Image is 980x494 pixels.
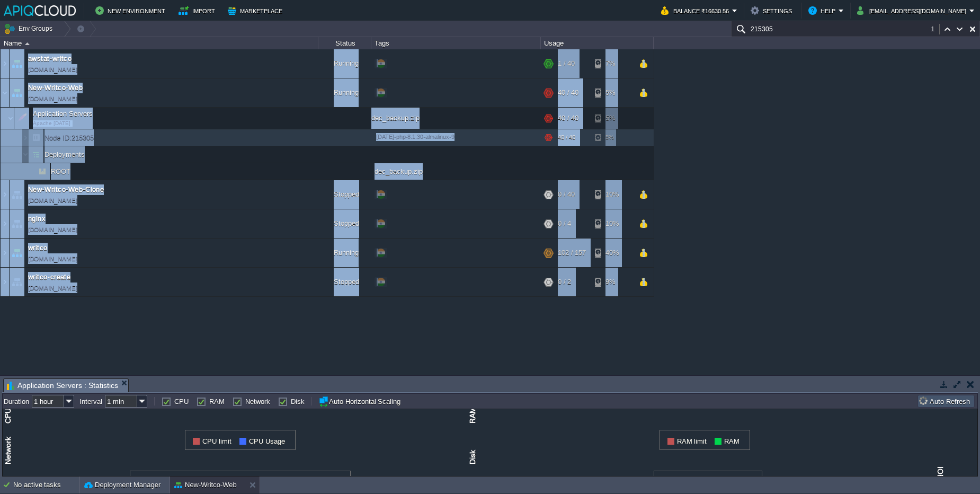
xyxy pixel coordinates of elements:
[318,396,404,407] button: Auto Horizontal Scaling
[541,37,653,49] div: Usage
[595,180,629,209] div: 10%
[318,209,371,238] div: Stopped
[1,78,9,107] img: AMDAwAAAACH5BAEAAAAALAAAAAABAAEAAAICRAEAOw==
[50,167,72,176] a: ROOT
[22,146,29,163] img: AMDAwAAAACH5BAEAAAAALAAAAAABAAEAAAICRAEAOw==
[28,224,77,235] a: [DOMAIN_NAME]
[29,146,43,163] img: AMDAwAAAACH5BAEAAAAALAAAAAABAAEAAAICRAEAOw==
[202,437,231,445] span: CPU limit
[318,239,371,267] div: Running
[29,163,35,180] img: AMDAwAAAACH5BAEAAAAALAAAAAABAAEAAAICRAEAOw==
[28,93,77,104] a: [DOMAIN_NAME]
[10,209,24,238] img: AMDAwAAAACH5BAEAAAAALAAAAAABAAEAAAICRAEAOw==
[595,49,629,78] div: 7%
[1,268,9,296] img: AMDAwAAAACH5BAEAAAAALAAAAAABAAEAAAICRAEAOw==
[28,272,70,283] a: writco-create
[318,180,371,209] div: Stopped
[1,239,9,267] img: AMDAwAAAACH5BAEAAAAALAAAAAABAAEAAAICRAEAOw==
[933,465,946,485] div: IOPS
[28,253,77,264] a: [DOMAIN_NAME]
[43,133,95,142] span: 215305
[931,24,940,34] div: 1
[467,449,480,465] div: Disk
[249,437,285,445] span: CPU Usage
[558,49,575,78] div: 1 / 40
[595,78,629,107] div: 5%
[10,268,24,296] img: AMDAwAAAACH5BAEAAAAALAAAAAABAAEAAAICRAEAOw==
[1,37,318,49] div: Name
[376,134,455,140] span: [DATE]-php-8.1.30-almalinux-9
[10,239,24,267] img: AMDAwAAAACH5BAEAAAAALAAAAAABAAEAAAICRAEAOw==
[35,163,50,180] img: AMDAwAAAACH5BAEAAAAALAAAAAABAAEAAAICRAEAOw==
[14,108,29,129] img: AMDAwAAAACH5BAEAAAAALAAAAAABAAEAAAICRAEAOw==
[1,180,9,209] img: AMDAwAAAACH5BAEAAAAALAAAAAABAAEAAAICRAEAOw==
[808,4,839,17] button: Help
[371,163,541,180] div: dec_backup.zip
[372,37,540,49] div: Tags
[1,49,9,78] img: AMDAwAAAACH5BAEAAAAALAAAAAABAAEAAAICRAEAOw==
[209,398,225,405] label: RAM
[319,37,371,49] div: Status
[25,42,30,45] img: AMDAwAAAACH5BAEAAAAALAAAAAABAAEAAAICRAEAOw==
[22,129,29,146] img: AMDAwAAAACH5BAEAAAAALAAAAAABAAEAAAICRAEAOw==
[28,283,77,293] a: [DOMAIN_NAME]
[318,49,371,78] div: Running
[558,78,578,107] div: 40 / 40
[13,477,79,493] div: No active tasks
[558,180,575,209] div: 0 / 40
[4,398,29,405] label: Duration
[79,398,102,405] label: Interval
[857,4,969,17] button: [EMAIL_ADDRESS][DOMAIN_NAME]
[28,83,83,93] span: New-Writco-Web
[724,437,740,445] span: RAM
[10,78,24,107] img: AMDAwAAAACH5BAEAAAAALAAAAAABAAEAAAICRAEAOw==
[558,268,571,296] div: 0 / 2
[44,134,72,142] span: Node ID:
[595,129,629,146] div: 5%
[595,268,629,296] div: 9%
[677,437,707,445] span: RAM limit
[28,54,72,64] a: awstat-writco
[371,108,541,129] div: dec_backup.zip
[661,4,732,17] button: Balance ₹16630.56
[32,109,94,118] span: Application Servers
[595,108,629,129] div: 5%
[28,214,46,224] a: nginx
[558,108,578,129] div: 40 / 40
[43,150,86,159] a: Deployments
[4,21,56,36] button: Env Groups
[228,4,286,17] button: Marketplace
[467,406,480,425] div: RAM
[28,184,104,195] a: New-Writco-Web-Clone
[10,180,24,209] img: AMDAwAAAACH5BAEAAAAALAAAAAABAAEAAAICRAEAOw==
[95,4,168,17] button: New Environment
[28,195,77,206] a: [DOMAIN_NAME]
[558,239,586,267] div: 102 / 157
[43,133,95,142] a: Node ID:215305
[751,4,795,17] button: Settings
[28,243,48,253] a: writco
[179,4,218,17] button: Import
[318,78,371,107] div: Running
[84,480,161,490] button: Deployment Manager
[595,239,629,267] div: 40%
[10,49,24,78] img: AMDAwAAAACH5BAEAAAAALAAAAAABAAEAAAICRAEAOw==
[33,120,70,127] span: Apache [DATE]
[29,129,43,146] img: AMDAwAAAACH5BAEAAAAALAAAAAABAAEAAAICRAEAOw==
[3,436,15,465] div: Network
[245,398,270,405] label: Network
[28,64,77,75] a: [DOMAIN_NAME]
[919,396,973,406] button: Auto Refresh
[32,110,94,118] a: Application ServersApache [DATE]
[558,209,571,238] div: 0 / 4
[291,398,305,405] label: Disk
[174,480,237,490] button: New-Writco-Web
[7,379,118,392] span: Application Servers : Statistics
